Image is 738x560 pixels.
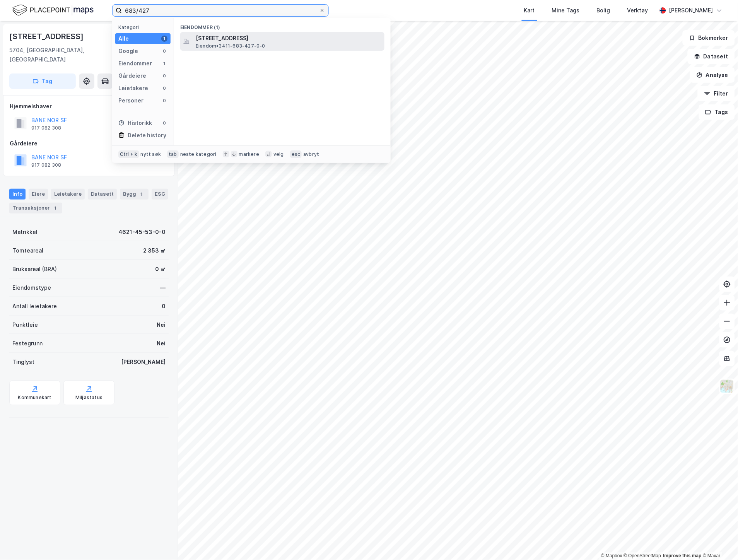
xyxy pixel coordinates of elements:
input: Søk på adresse, matrikkel, gårdeiere, leietakere eller personer [122,5,319,16]
div: 2 353 ㎡ [143,246,166,255]
div: 1 [161,36,167,42]
div: Bolig [597,6,610,15]
div: Miljøstatus [75,394,102,401]
button: Datasett [688,49,735,64]
div: Bruksareal (BRA) [12,265,57,274]
div: Leietakere [118,84,148,93]
a: Mapbox [601,553,622,559]
div: 0 [162,302,166,311]
div: Tomteareal [12,246,43,255]
button: Analyse [690,67,735,83]
div: 0 [161,97,167,104]
div: Eiendomstype [12,283,51,292]
div: 5704, [GEOGRAPHIC_DATA], [GEOGRAPHIC_DATA] [9,46,137,64]
button: Tag [9,73,76,89]
div: 917 082 308 [31,125,61,131]
div: Punktleie [12,320,38,330]
a: OpenStreetMap [624,553,661,559]
div: Tinglyst [12,357,34,367]
img: logo.f888ab2527a4732fd821a326f86c7f29.svg [12,3,94,17]
div: Leietakere [51,189,85,200]
div: nytt søk [141,151,161,157]
div: tab [167,150,179,158]
div: Eiendommer (1) [174,18,391,32]
div: Gårdeiere [118,71,146,80]
div: esc [290,150,302,158]
div: Historikk [118,118,152,128]
div: Eiere [29,189,48,200]
div: Kategori [118,24,171,30]
div: 0 ㎡ [155,265,166,274]
div: Kommunekart [18,394,51,401]
div: Datasett [88,189,117,200]
div: 0 [161,48,167,54]
div: 1 [51,204,59,212]
div: [PERSON_NAME] [121,357,166,367]
div: Google [118,46,138,56]
div: Delete history [128,131,166,140]
div: Bygg [120,189,149,200]
div: — [160,283,166,292]
div: Ctrl + k [118,150,139,158]
span: Eiendom • 3411-683-427-0-0 [196,43,265,49]
div: Nei [157,339,166,348]
div: Nei [157,320,166,330]
div: Eiendommer [118,59,152,68]
div: Alle [118,34,129,43]
div: 0 [161,85,167,91]
div: avbryt [303,151,319,157]
div: velg [273,151,284,157]
iframe: Chat Widget [699,523,738,560]
div: Personer [118,96,143,105]
div: 917 082 308 [31,162,61,168]
button: Tags [699,104,735,120]
div: Antall leietakere [12,302,57,311]
div: Matrikkel [12,227,38,237]
div: 0 [161,73,167,79]
div: Kontrollprogram for chat [699,523,738,560]
div: ESG [152,189,168,200]
img: Z [720,379,735,394]
div: 1 [161,60,167,67]
a: Improve this map [663,553,702,559]
div: Verktøy [627,6,648,15]
div: [PERSON_NAME] [669,6,713,15]
div: markere [239,151,259,157]
div: neste kategori [180,151,217,157]
button: Bokmerker [683,30,735,46]
div: Hjemmelshaver [10,102,168,111]
div: [STREET_ADDRESS] [9,30,85,43]
div: Mine Tags [552,6,580,15]
div: Transaksjoner [9,203,62,213]
div: 4621-45-53-0-0 [118,227,166,237]
div: 0 [161,120,167,126]
button: Filter [698,86,735,101]
div: Gårdeiere [10,139,168,148]
div: Info [9,189,26,200]
div: 1 [138,190,145,198]
div: Kart [524,6,535,15]
span: [STREET_ADDRESS] [196,34,381,43]
div: Festegrunn [12,339,43,348]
